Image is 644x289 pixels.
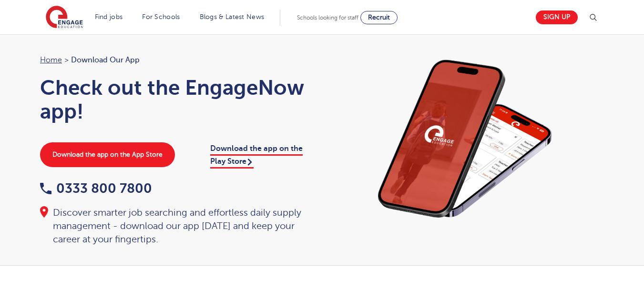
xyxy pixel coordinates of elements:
span: Schools looking for staff [297,14,358,21]
span: Download our app [71,54,140,66]
a: Download the app on the Play Store [210,144,303,168]
a: For Schools [142,13,180,20]
span: Recruit [368,14,390,21]
span: > [64,56,69,64]
div: Discover smarter job searching and effortless daily supply management - download our app [DATE] a... [40,206,313,246]
a: Find jobs [95,13,123,20]
a: Download the app on the App Store [40,142,175,167]
nav: breadcrumb [40,54,313,66]
a: Home [40,56,62,64]
a: Sign up [536,10,578,24]
a: 0333 800 7800 [40,181,152,196]
a: Blogs & Latest News [200,13,265,20]
h1: Check out the EngageNow app! [40,76,313,123]
img: Engage Education [46,6,83,30]
a: Recruit [360,11,398,24]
